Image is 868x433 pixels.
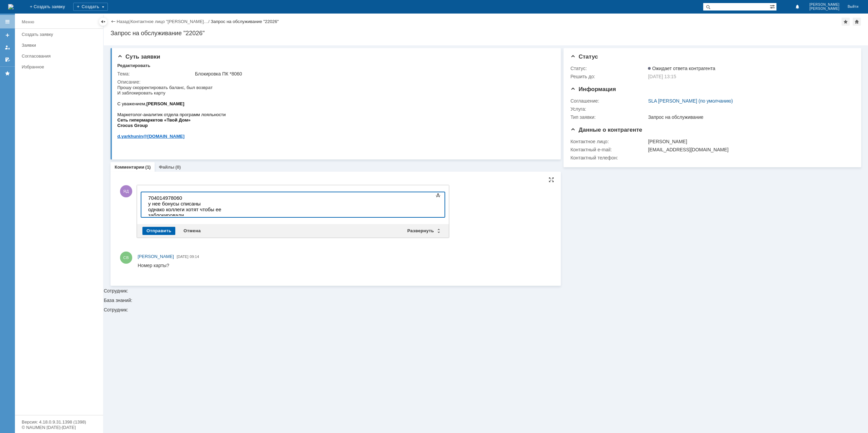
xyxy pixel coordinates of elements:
span: Статус [570,53,598,60]
div: Контактный телефон: [570,155,647,160]
span: [DATE] 13:15 [648,74,676,79]
span: [DATE] [177,255,189,259]
a: Контактное лицо "[PERSON_NAME]… [131,19,209,24]
img: logo [8,4,14,9]
div: Сотрудник: [104,307,868,312]
div: Заявки [22,43,99,48]
div: Сотрудник: [104,45,868,293]
a: Файлы [159,165,174,170]
span: Расширенный поиск [770,3,776,9]
span: Group [17,38,31,43]
span: Данные о контрагенте [570,127,642,133]
span: однако коллеги хотят чтобы ее заблокировали [3,14,76,26]
div: Блокировка ПК *8060 [195,71,550,77]
div: © NAUMEN [DATE]-[DATE] [22,425,96,430]
a: Создать заявку [2,30,13,41]
span: @[DOMAIN_NAME] [26,49,67,54]
div: Запрос на обслуживание [648,114,850,120]
div: Решить до: [570,74,647,79]
div: Сделать домашней страницей [853,18,861,26]
div: Контактное лицо: [570,139,647,144]
div: Скрыть меню [99,18,107,26]
div: Запрос на обслуживание "22026" [211,19,279,24]
a: Мои заявки [2,42,13,53]
div: Соглашение: [570,98,647,104]
span: [PERSON_NAME] [809,3,840,7]
div: Тип заявки: [570,114,647,120]
div: На всю страницу [549,177,554,182]
div: Согласования [22,53,99,59]
div: | [129,19,130,24]
a: [PERSON_NAME] [138,253,174,260]
span: 09:14 [190,255,199,259]
div: Тема: [117,71,194,77]
a: Мои согласования [2,54,13,65]
a: Заявки [19,40,102,50]
b: [PERSON_NAME] [29,17,67,22]
span: Ожидает ответа контрагента [648,66,715,71]
div: (1) [145,165,151,170]
div: Редактировать [117,63,150,68]
a: Перейти на домашнюю страницу [8,4,14,9]
div: Запрос на обслуживание "22026" [111,30,861,37]
div: [PERSON_NAME] [648,139,850,144]
a: Согласования [19,51,102,61]
div: База знаний: [104,298,868,303]
span: [PERSON_NAME] [138,254,174,259]
div: Описание: [117,79,551,85]
div: Меню [22,18,34,26]
span: Показать панель инструментов [434,191,442,199]
div: Создать заявку [22,32,99,37]
div: Создать [73,3,108,11]
div: Статус: [570,66,647,71]
span: у нее бонусы списаны [3,8,55,14]
span: Суть заявки [117,53,160,60]
span: 704014978060 [3,3,37,8]
div: Избранное [22,64,92,69]
div: / [131,19,211,24]
div: Версия: 4.18.0.9.31.1398 (1398) [22,420,96,424]
div: (0) [175,165,181,170]
div: Контактный e-mail: [570,147,647,152]
span: ЯД [120,185,132,197]
div: [EMAIL_ADDRESS][DOMAIN_NAME] [648,147,850,152]
a: SLA [PERSON_NAME] (по умолчанию) [648,98,733,104]
span: [PERSON_NAME] [809,7,840,11]
div: Услуга: [570,106,647,112]
a: Назад [117,19,129,24]
a: Комментарии [115,165,144,170]
span: Информация [570,86,616,92]
div: Добавить в избранное [842,18,850,26]
a: Создать заявку [19,29,102,40]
